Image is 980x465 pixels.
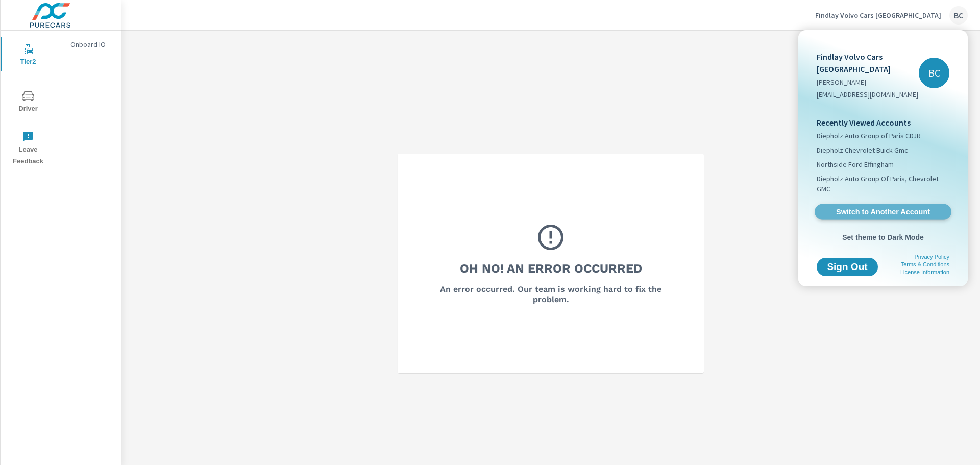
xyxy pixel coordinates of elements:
[900,269,949,275] a: License Information
[915,254,949,260] a: Privacy Policy
[820,207,945,217] span: Switch to Another Account
[813,228,953,247] button: Set theme to Dark Mode
[817,51,919,75] p: Findlay Volvo Cars [GEOGRAPHIC_DATA]
[817,258,878,276] button: Sign Out
[901,261,949,267] a: Terms & Conditions
[817,145,908,155] span: Diepholz Chevrolet Buick Gmc
[919,58,949,88] div: BC
[817,131,921,141] span: Diepholz Auto Group of Paris CDJR
[817,77,919,87] p: [PERSON_NAME]
[817,116,949,129] p: Recently Viewed Accounts
[817,233,949,242] span: Set theme to Dark Mode
[815,204,951,220] a: Switch to Another Account
[817,159,894,169] span: Northside Ford Effingham
[817,89,919,100] p: [EMAIL_ADDRESS][DOMAIN_NAME]
[825,262,870,272] span: Sign Out
[817,174,949,194] span: Diepholz Auto Group Of Paris, Chevrolet GMC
